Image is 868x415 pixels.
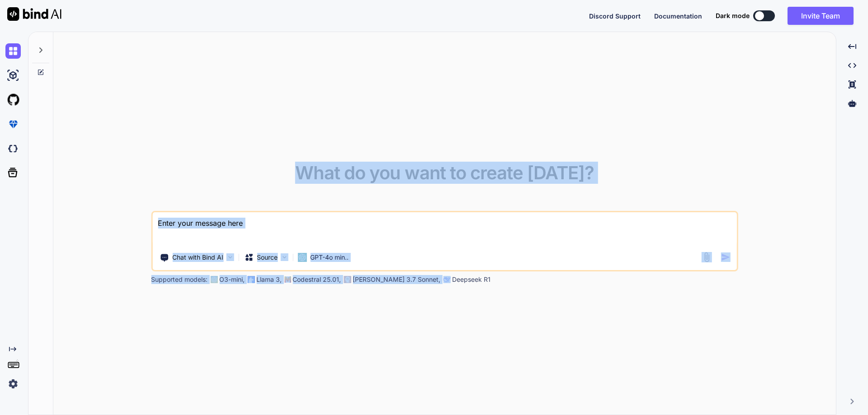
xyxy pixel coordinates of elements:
[310,253,349,262] p: GPT-4o min..
[284,276,291,283] img: Mistral-AI
[7,7,61,21] img: Bind AI
[247,276,255,283] img: Llama2
[654,11,702,21] button: Documentation
[5,68,21,83] img: ai-studio
[716,11,750,20] span: Dark mode
[452,275,491,284] p: Deepseek R1
[219,275,245,284] p: O3-mini,
[5,141,21,156] img: darkCloudIdeIcon
[5,376,21,392] img: settings
[5,43,21,59] img: chat
[151,275,208,284] p: Supported models:
[5,92,21,107] img: githubLight
[5,117,21,132] img: premium
[295,162,594,184] span: What do you want to create [DATE]?
[292,275,341,284] p: Codestral 25.01,
[589,12,641,20] span: Discord Support
[297,253,307,262] img: GPT-4o mini
[172,253,223,262] p: Chat with Bind AI
[344,276,351,283] img: claude
[654,12,702,20] span: Documentation
[788,7,854,25] button: Invite Team
[226,253,234,261] img: Pick Tools
[589,11,641,21] button: Discord Support
[443,276,450,283] img: claude
[721,252,731,262] img: icon
[702,252,712,262] img: attachment
[280,253,288,261] img: Pick Models
[353,275,440,284] p: [PERSON_NAME] 3.7 Sonnet,
[257,253,278,262] p: Source
[210,276,217,283] img: GPT-4
[256,275,282,284] p: Llama 3,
